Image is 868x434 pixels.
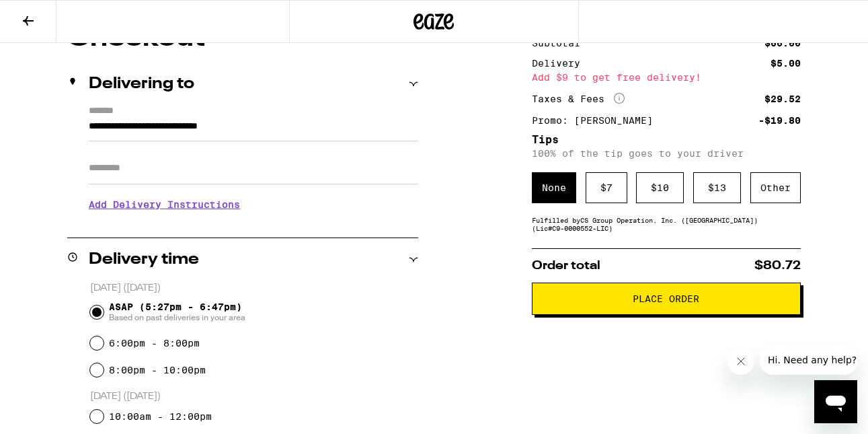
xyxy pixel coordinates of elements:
p: 100% of the tip goes to your driver [532,148,801,159]
button: Place Order [532,283,801,315]
span: Order total [532,260,600,272]
p: We'll contact you at [PHONE_NUMBER] when we arrive [89,220,418,231]
div: $ 10 [636,172,684,203]
div: Add $9 to get free delivery! [532,73,801,82]
label: 8:00pm - 10:00pm [109,365,206,375]
div: $5.00 [771,59,801,68]
label: 6:00pm - 8:00pm [109,338,200,349]
h5: Tips [532,135,801,145]
span: Based on past deliveries in your area [109,312,245,323]
div: Taxes & Fees [532,93,625,105]
div: Promo: [PERSON_NAME] [532,116,662,125]
div: $29.52 [764,94,801,104]
iframe: Close message [727,348,754,375]
div: Fulfilled by CS Group Operation, Inc. ([GEOGRAPHIC_DATA]) (Lic# C9-0000552-LIC ) [532,216,801,232]
div: Other [750,172,801,203]
div: $ 7 [586,172,627,203]
iframe: Button to launch messaging window [814,380,857,423]
p: [DATE] ([DATE]) [90,390,419,403]
span: Place Order [633,294,699,303]
h2: Delivering to [89,76,194,92]
span: ASAP (5:27pm - 6:47pm) [109,301,245,323]
div: None [532,172,576,203]
span: $80.72 [754,260,801,272]
iframe: Message from company [760,345,857,375]
h2: Delivery time [89,252,199,268]
label: 10:00am - 12:00pm [109,411,212,422]
div: Subtotal [532,38,590,48]
div: -$19.80 [758,116,801,125]
p: [DATE] ([DATE]) [90,282,419,295]
div: $ 13 [693,172,741,203]
div: Delivery [532,59,590,68]
div: $66.00 [764,38,801,48]
h3: Add Delivery Instructions [89,189,418,220]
